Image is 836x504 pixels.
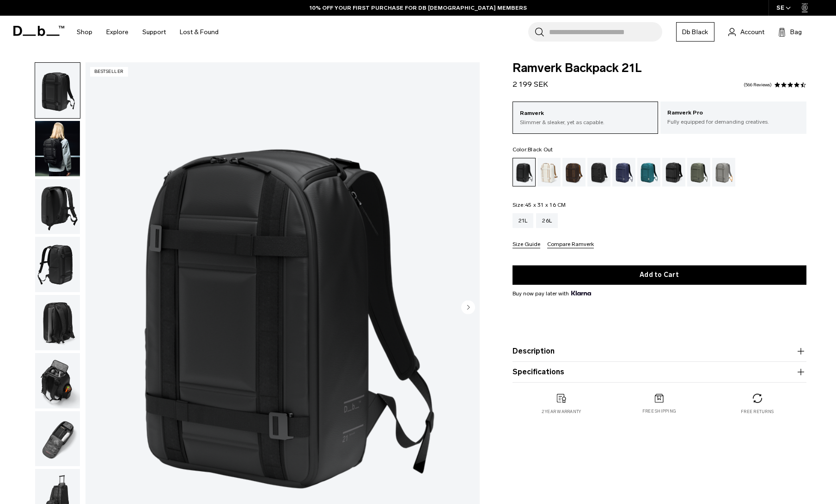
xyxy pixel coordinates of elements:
[667,118,799,126] p: Fully equipped for demanding creatives.
[35,411,80,467] img: Ramverk Backpack 21L Black Out
[642,408,676,414] p: Free shipping
[513,213,534,228] a: 21L
[35,411,80,467] button: Ramverk Backpack 21L Black Out
[513,289,591,298] span: Buy now pay later with
[520,109,651,118] p: Ramverk
[790,27,802,37] span: Bag
[513,346,806,357] button: Description
[562,158,586,186] a: Espresso
[90,67,128,77] p: Bestseller
[142,16,166,48] a: Support
[106,16,128,48] a: Explore
[676,22,714,42] a: Db Black
[542,408,581,415] p: 2 year warranty
[587,158,610,186] a: Charcoal Grey
[528,146,553,153] span: Black Out
[35,353,80,409] button: Ramverk Backpack 21L Black Out
[741,408,774,415] p: Free returns
[35,62,80,119] button: Ramverk Backpack 21L Black Out
[513,202,566,208] legend: Size:
[728,26,764,37] a: Account
[520,118,651,126] p: Slimmer & sleaker, yet as capable.
[778,26,802,37] button: Bag
[536,213,558,228] a: 26L
[513,62,806,74] span: Ramverk Backpack 21L
[35,63,80,118] img: Ramverk Backpack 21L Black Out
[35,295,80,350] img: Ramverk Backpack 21L Black Out
[667,108,799,118] p: Ramverk Pro
[513,147,553,152] legend: Color:
[660,102,806,133] a: Ramverk Pro Fully equipped for demanding creatives.
[35,237,80,292] img: Ramverk Backpack 21L Black Out
[740,27,764,37] span: Account
[525,202,566,208] span: 45 x 31 x 16 CM
[310,4,527,12] a: 10% OFF YOUR FIRST PURCHASE FOR DB [DEMOGRAPHIC_DATA] MEMBERS
[637,158,660,186] a: Midnight Teal
[35,179,80,235] button: Ramverk Backpack 21L Black Out
[513,241,540,248] button: Size Guide
[513,366,806,378] button: Specifications
[513,80,548,89] span: 2 199 SEK
[571,291,591,295] img: {"height" => 20, "alt" => "Klarna"}
[461,300,475,316] button: Next slide
[35,179,80,234] img: Ramverk Backpack 21L Black Out
[35,294,80,351] button: Ramverk Backpack 21L Black Out
[712,158,735,186] a: Sand Grey
[70,16,226,48] nav: Main Navigation
[687,158,710,186] a: Moss Green
[744,83,772,87] a: 566 reviews
[612,158,635,186] a: Blue Hour
[35,121,80,176] img: Ramverk Backpack 21L Black Out
[77,16,92,48] a: Shop
[547,241,594,248] button: Compare Ramverk
[662,158,685,186] a: Reflective Black
[537,158,561,186] a: Oatmilk
[35,353,80,408] img: Ramverk Backpack 21L Black Out
[513,158,536,186] a: Black Out
[180,16,219,48] a: Lost & Found
[513,265,806,285] button: Add to Cart
[35,236,80,293] button: Ramverk Backpack 21L Black Out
